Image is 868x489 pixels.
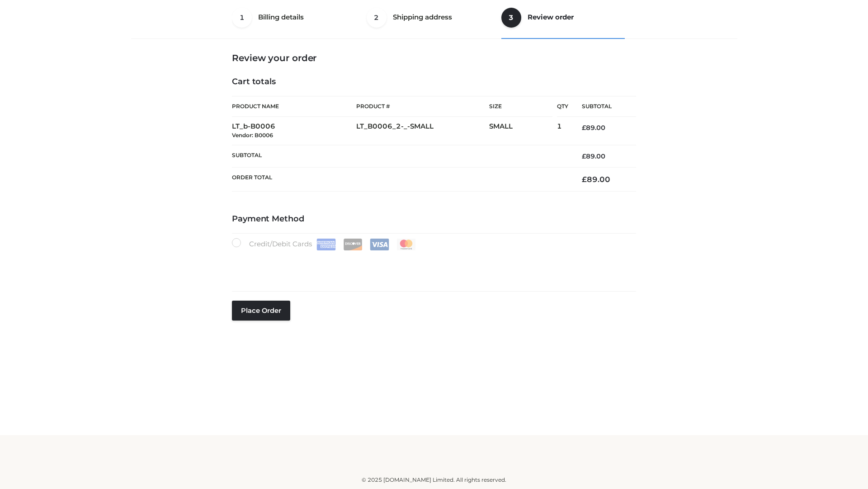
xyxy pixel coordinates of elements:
label: Credit/Debit Cards [232,238,417,250]
td: LT_b-B0006 [232,117,356,145]
th: Order Total [232,168,568,192]
bdi: 89.00 [582,175,610,184]
h4: Payment Method [232,214,636,224]
th: Subtotal [232,145,568,167]
td: LT_B0006_2-_-SMALL [356,117,489,145]
span: £ [582,175,587,184]
td: SMALL [489,117,557,145]
th: Subtotal [568,96,636,117]
h4: Cart totals [232,77,636,87]
img: Discover [343,239,363,250]
img: Visa [370,239,389,250]
div: © 2025 [DOMAIN_NAME] Limited. All rights reserved. [134,475,734,484]
th: Qty [557,96,568,117]
img: Mastercard [396,239,416,250]
td: 1 [557,117,568,145]
bdi: 89.00 [582,152,605,160]
iframe: Secure payment input frame [230,249,634,282]
small: Vendor: B0006 [232,132,273,139]
img: Amex [316,239,336,250]
bdi: 89.00 [582,124,605,132]
th: Size [489,96,552,117]
th: Product Name [232,96,356,117]
span: £ [582,152,586,160]
h3: Review your order [232,53,636,63]
button: Place order [232,301,290,321]
span: £ [582,124,586,132]
th: Product # [356,96,489,117]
